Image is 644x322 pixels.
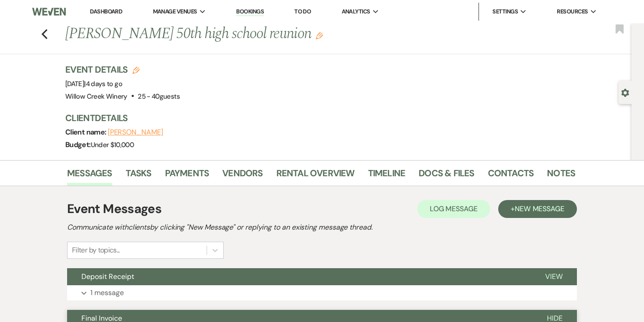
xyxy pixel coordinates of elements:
h1: Event Messages [67,200,161,218]
span: Analytics [342,7,370,16]
span: 4 days to go [86,79,122,88]
span: View [545,272,563,281]
a: Messages [67,166,112,186]
button: View [531,268,577,285]
span: Settings [492,7,518,16]
span: Deposit Receipt [81,272,134,281]
span: Resources [557,7,588,16]
a: Payments [165,166,209,186]
a: Contacts [488,166,534,186]
button: Edit [316,31,323,39]
span: [DATE] [65,79,122,88]
span: Willow Creek Winery [65,92,127,101]
span: Log Message [430,204,478,213]
a: Dashboard [90,8,122,15]
h3: Client Details [65,112,566,124]
a: Vendors [222,166,263,186]
a: Bookings [236,8,264,16]
span: | [84,79,122,88]
span: Manage Venues [153,7,197,16]
a: Docs & Files [419,166,474,186]
span: Budget: [65,140,91,149]
h2: Communicate with clients by clicking "New Message" or replying to an existing message thread. [67,222,577,233]
a: Notes [547,166,575,186]
span: 25 - 40 guests [138,92,180,101]
a: Rental Overview [276,166,355,186]
button: Log Message [417,200,490,218]
h1: [PERSON_NAME] 50th high school reunion [65,23,466,45]
span: Under $10,000 [91,140,134,149]
button: 1 message [67,285,577,300]
a: Timeline [368,166,406,186]
h3: Event Details [65,63,180,76]
span: Client name: [65,127,108,137]
img: Weven Logo [32,2,66,21]
button: +New Message [498,200,577,218]
div: Filter by topics... [72,245,120,256]
button: Deposit Receipt [67,268,531,285]
button: [PERSON_NAME] [108,129,163,136]
span: New Message [515,204,564,213]
button: Open lead details [621,88,629,96]
p: 1 message [90,287,124,299]
a: To Do [294,8,311,15]
a: Tasks [126,166,152,186]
